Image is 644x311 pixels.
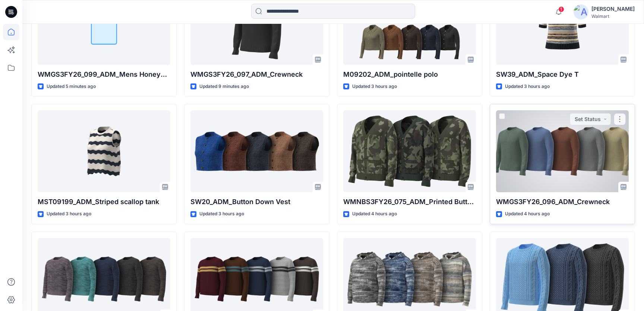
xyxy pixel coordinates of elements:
[190,110,323,192] a: SW20_ADM_Button Down Vest
[199,83,249,91] p: Updated 9 minutes ago
[574,4,588,19] img: avatar
[38,69,170,80] p: WMGS3FY26_099_ADM_Mens Honeycomb Quarter Zip
[352,210,397,218] p: Updated 4 hours ago
[591,13,635,19] div: Walmart
[47,210,91,218] p: Updated 3 hours ago
[505,210,550,218] p: Updated 4 hours ago
[591,4,635,13] div: [PERSON_NAME]
[496,69,629,80] p: SW39_ADM_Space Dye T
[47,83,96,91] p: Updated 5 minutes ago
[496,197,629,207] p: WMGS3FY26_096_ADM_Crewneck
[199,210,244,218] p: Updated 3 hours ago
[343,110,476,192] a: WMNBS3FY26_075_ADM_Printed Button Down
[38,197,170,207] p: MST09199_ADM_Striped scallop tank
[190,69,323,80] p: WMGS3FY26_097_ADM_Crewneck
[558,6,564,12] span: 1
[352,83,397,91] p: Updated 3 hours ago
[38,110,170,192] a: MST09199_ADM_Striped scallop tank
[496,110,629,192] a: WMGS3FY26_096_ADM_Crewneck
[505,83,550,91] p: Updated 3 hours ago
[343,197,476,207] p: WMNBS3FY26_075_ADM_Printed Button Down
[343,69,476,80] p: M09202_ADM_pointelle polo
[190,197,323,207] p: SW20_ADM_Button Down Vest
